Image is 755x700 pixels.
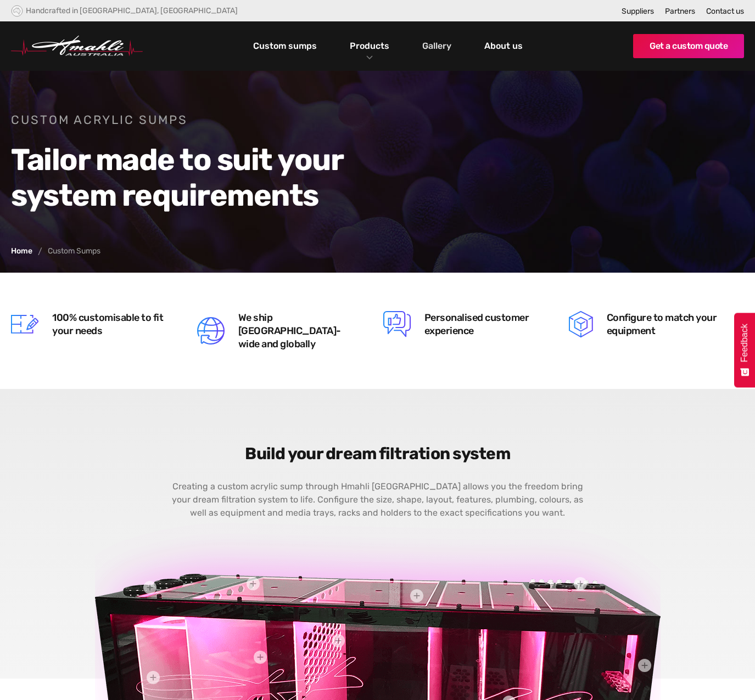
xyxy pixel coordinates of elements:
[482,37,525,55] a: About us
[197,317,225,345] img: Global Shipping
[166,480,589,520] p: Creating a custom acrylic sump through Hmahli [GEOGRAPHIC_DATA] allows you the freedom bring your...
[250,37,320,55] a: Custom sumps
[11,36,143,57] img: Hmahli Australia Logo
[347,38,392,54] a: Products
[11,311,38,338] img: Customisable
[424,311,539,337] h5: Personalised customer experience
[740,324,750,362] span: Feedback
[342,21,398,71] div: Products
[11,247,32,255] a: Home
[26,6,238,15] div: Handcrafted in [GEOGRAPHIC_DATA], [GEOGRAPHIC_DATA]
[665,7,695,16] a: Partners
[166,444,589,464] h3: Build your dream filtration system
[238,311,353,351] h5: We ship [GEOGRAPHIC_DATA]-wide and globally
[11,142,434,213] h2: Tailor made to suit your system requirements
[11,36,143,57] a: home
[52,311,167,337] h5: 100% customisable to fit your needs
[734,313,755,387] button: Feedback - Show survey
[622,7,654,16] a: Suppliers
[607,311,725,337] h5: Configure to match your equipment
[383,311,411,338] img: Customer Service
[706,7,744,16] a: Contact us
[633,34,744,58] a: Get a custom quote
[48,247,100,255] div: Custom Sumps
[420,37,454,55] a: Gallery
[11,112,434,128] h1: Custom acrylic sumps
[569,311,592,338] img: Configure Equipment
